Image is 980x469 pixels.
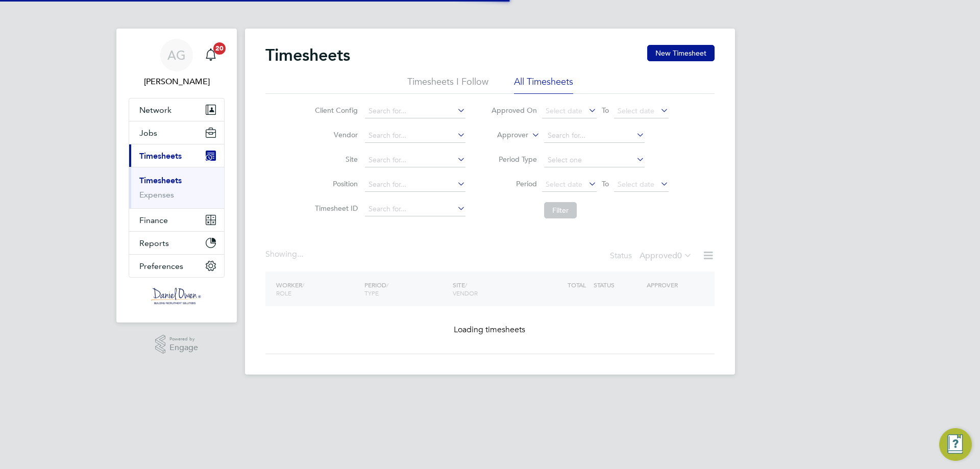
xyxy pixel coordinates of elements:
input: Search for... [544,129,645,143]
input: Select one [544,153,645,167]
a: AG[PERSON_NAME] [129,39,225,88]
button: Preferences [129,255,224,277]
span: Amy Garcia [129,76,225,88]
input: Search for... [365,129,465,143]
div: Showing [265,249,305,260]
span: Timesheets [139,151,182,161]
span: ... [297,249,303,259]
span: Select date [546,180,582,189]
label: Client Config [312,106,358,115]
div: Timesheets [129,167,224,208]
button: Engage Resource Center [939,428,972,461]
label: Period [491,179,537,188]
a: Timesheets [139,176,182,185]
a: Go to home page [129,288,225,304]
span: Select date [618,106,654,115]
button: Network [129,98,224,121]
span: 0 [677,251,682,261]
button: New Timesheet [647,45,715,61]
label: Approved [640,251,692,261]
a: 20 [201,39,221,71]
span: Select date [546,106,582,115]
span: Reports [139,238,169,248]
a: Expenses [139,190,174,200]
label: Site [312,155,358,164]
span: Finance [139,215,168,225]
input: Search for... [365,153,465,167]
button: Jobs [129,121,224,144]
input: Search for... [365,178,465,192]
label: Approver [482,130,528,140]
span: To [599,104,612,117]
label: Vendor [312,130,358,139]
input: Search for... [365,104,465,118]
h2: Timesheets [265,45,350,65]
a: Powered byEngage [155,335,199,354]
label: Approved On [491,106,537,115]
span: To [599,177,612,190]
li: All Timesheets [514,76,573,94]
span: 20 [213,42,226,55]
button: Reports [129,232,224,254]
span: Jobs [139,128,157,138]
li: Timesheets I Follow [407,76,488,94]
span: AG [167,48,186,62]
span: Engage [169,343,198,352]
span: Preferences [139,261,183,271]
span: Select date [618,180,654,189]
nav: Main navigation [116,29,237,323]
button: Timesheets [129,144,224,167]
img: danielowen-logo-retina.png [151,288,202,304]
button: Filter [544,202,577,218]
label: Timesheet ID [312,204,358,213]
div: Status [610,249,694,263]
span: Powered by [169,335,198,343]
span: Network [139,105,171,115]
label: Period Type [491,155,537,164]
button: Finance [129,209,224,231]
label: Position [312,179,358,188]
input: Search for... [365,202,465,216]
